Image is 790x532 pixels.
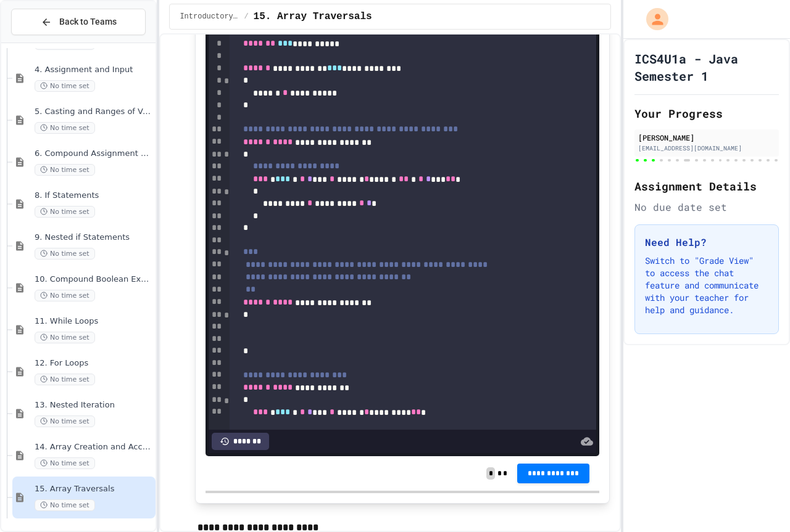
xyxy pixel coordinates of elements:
[638,132,775,143] div: [PERSON_NAME]
[35,316,153,327] span: 11. While Loops
[180,12,239,22] span: Introductory Java Concepts
[35,122,95,134] span: No time set
[35,107,153,117] span: 5. Casting and Ranges of Values
[35,65,153,75] span: 4. Assignment and Input
[254,9,372,24] span: 15. Array Traversals
[35,415,95,427] span: No time set
[35,484,153,494] span: 15. Array Traversals
[35,457,95,469] span: No time set
[645,235,768,250] h3: Need Help?
[634,105,779,122] h2: Your Progress
[634,50,779,84] h1: ICS4U1a - Java Semester 1
[633,5,671,33] div: My Account
[35,499,95,511] span: No time set
[35,274,153,285] span: 10. Compound Boolean Expressions
[35,248,95,260] span: No time set
[35,164,95,176] span: No time set
[35,332,95,343] span: No time set
[35,149,153,159] span: 6. Compound Assignment Operators
[634,178,779,195] h2: Assignment Details
[35,290,95,301] span: No time set
[35,80,95,92] span: No time set
[35,442,153,452] span: 14. Array Creation and Access
[35,400,153,411] span: 13. Nested Iteration
[11,9,146,35] button: Back to Teams
[35,358,153,369] span: 12. For Loops
[634,200,779,215] div: No due date set
[638,144,775,153] div: [EMAIL_ADDRESS][DOMAIN_NAME]
[35,374,95,385] span: No time set
[59,15,117,28] span: Back to Teams
[645,255,768,316] p: Switch to "Grade View" to access the chat feature and communicate with your teacher for help and ...
[244,12,248,22] span: /
[35,232,153,243] span: 9. Nested if Statements
[35,206,95,218] span: No time set
[35,190,153,201] span: 8. If Statements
